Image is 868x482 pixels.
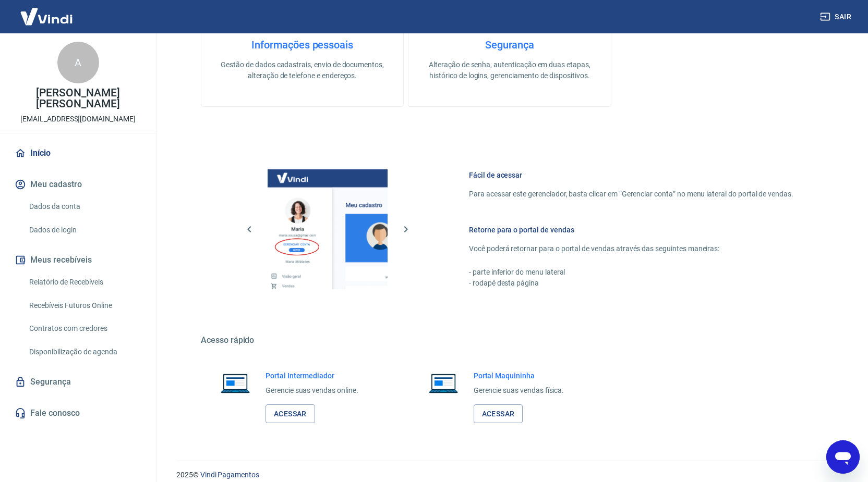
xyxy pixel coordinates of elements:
p: Para acessar este gerenciador, basta clicar em “Gerenciar conta” no menu lateral do portal de ven... [469,189,793,200]
a: Acessar [266,404,315,424]
img: Vindi [13,1,80,32]
iframe: Botão para abrir a janela de mensagens, conversa em andamento [826,440,860,474]
img: Imagem de um notebook aberto [421,370,465,396]
img: Imagem de um notebook aberto [213,370,257,396]
p: 2025 © [176,469,843,480]
h6: Portal Intermediador [266,370,358,381]
a: Dados de login [25,219,143,241]
a: Segurança [13,370,143,393]
p: Alteração de senha, autenticação em duas etapas, histórico de logins, gerenciamento de dispositivos. [425,59,594,81]
a: Recebíveis Futuros Online [25,295,143,316]
h6: Retorne para o portal de vendas [469,225,793,235]
h6: Fácil de acessar [469,170,793,180]
p: Gerencie suas vendas online. [266,385,358,396]
p: - parte inferior do menu lateral [469,267,793,278]
a: Relatório de Recebíveis [25,271,143,293]
a: Contratos com credores [25,318,143,339]
p: Gestão de dados cadastrais, envio de documentos, alteração de telefone e endereços. [218,59,387,81]
a: Acessar [474,404,523,424]
h6: Portal Maquininha [474,370,564,381]
a: Início [13,142,143,165]
h4: Informações pessoais [218,39,387,51]
button: Meu cadastro [13,173,143,196]
h4: Segurança [425,39,594,51]
p: Gerencie suas vendas física. [474,385,564,396]
div: A [57,42,99,83]
a: Vindi Pagamentos [200,471,259,479]
img: Imagem da dashboard mostrando o botão de gerenciar conta na sidebar no lado esquerdo [268,169,388,289]
p: - rodapé desta página [469,278,793,289]
button: Sair [818,7,855,27]
a: Disponibilização de agenda [25,341,143,363]
h5: Acesso rápido [201,335,818,345]
a: Dados da conta [25,196,143,217]
p: Você poderá retornar para o portal de vendas através das seguintes maneiras: [469,243,793,254]
a: Fale conosco [13,402,143,425]
button: Meus recebíveis [13,249,143,271]
p: [PERSON_NAME] [PERSON_NAME] [8,88,148,109]
p: [EMAIL_ADDRESS][DOMAIN_NAME] [20,114,136,125]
